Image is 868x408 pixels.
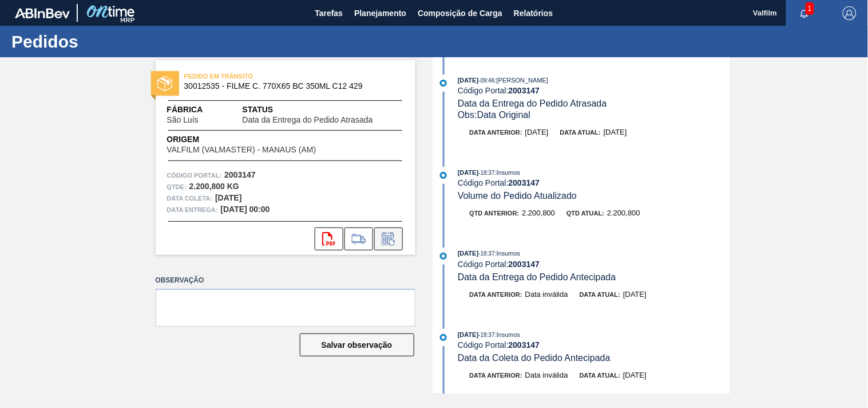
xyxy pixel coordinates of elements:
span: - 18:37 [479,332,495,338]
span: São Luís [167,116,199,124]
span: 2.200,800 [607,209,640,217]
span: Origem [167,134,349,146]
span: : [PERSON_NAME] [495,77,549,84]
div: Abrir arquivo PDF [315,227,343,250]
span: Data da Entrega do Pedido Atrasada [243,116,373,124]
span: [DATE] [604,128,627,136]
span: Data anterior: [470,291,522,298]
span: Composição de Carga [418,6,502,20]
span: 30012535 - FILME C. 770X65 BC 350ML C12 429 [184,82,392,91]
div: Ir para Composição de Carga [344,227,373,250]
div: Código Portal: [458,260,730,269]
span: PEDIDO EM TRÂNSITO [184,70,344,82]
img: atual [440,172,447,179]
span: Obs: Data Original [458,110,530,120]
img: atual [440,80,447,87]
span: [DATE] [458,169,478,176]
span: Qtde : [167,181,187,193]
img: atual [440,253,447,260]
span: - 18:37 [479,170,495,176]
img: status [157,76,172,91]
span: - 09:46 [479,77,495,84]
button: Notificações [786,5,823,21]
span: [DATE] [623,290,647,299]
span: Data anterior: [470,372,522,379]
span: Data da Coleta do Pedido Antecipada [458,353,611,363]
strong: 2003147 [509,260,540,269]
h1: Pedidos [11,35,215,48]
span: Data da Entrega do Pedido Antecipada [458,272,616,282]
strong: [DATE] 00:00 [221,205,270,214]
strong: 2003147 [509,86,540,95]
span: Data atual: [560,129,601,136]
span: Status [243,104,404,116]
span: Data inválida [525,290,568,299]
strong: 2.200,800 KG [189,182,239,191]
span: VALFILM (VALMASTER) - MANAUS (AM) [167,146,316,154]
span: Data da Entrega do Pedido Atrasada [458,99,607,108]
img: atual [440,334,447,341]
span: Relatórios [514,6,553,20]
span: Data entrega: [167,204,218,215]
span: Data anterior: [470,129,522,136]
span: Volume do Pedido Atualizado [458,191,577,201]
span: [DATE] [458,331,478,338]
span: [DATE] [458,250,478,257]
span: 2.200,800 [522,209,555,217]
span: Data coleta: [167,193,213,204]
img: TNhmsLtSVTkK8tSr43FrP2fwEKptu5GPRR3wAAAABJRU5ErkJggg== [15,8,70,18]
label: Observação [156,272,415,289]
strong: 2003147 [224,170,256,179]
span: : Insumos [495,331,521,338]
div: Código Portal: [458,178,730,187]
span: 1 [806,2,814,15]
span: Qtd atual: [566,210,604,217]
span: : Insumos [495,169,521,176]
button: Salvar observação [300,334,414,356]
span: Fábrica [167,104,235,116]
span: Tarefas [315,6,343,20]
strong: [DATE] [215,193,241,202]
span: Planejamento [354,6,406,20]
img: Logout [843,6,857,20]
div: Informar alteração no pedido [374,227,403,250]
span: : Insumos [495,250,521,257]
span: Data inválida [525,371,568,379]
span: - 18:37 [479,250,495,257]
span: [DATE] [525,128,549,136]
strong: 2003147 [509,340,540,350]
span: Qtd anterior: [470,210,520,217]
span: Código Portal: [167,170,222,181]
span: Data atual: [580,372,620,379]
span: [DATE] [458,77,478,84]
span: [DATE] [623,371,647,379]
div: Código Portal: [458,340,730,350]
span: Data atual: [580,291,620,298]
div: Código Portal: [458,86,730,95]
strong: 2003147 [509,178,540,187]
